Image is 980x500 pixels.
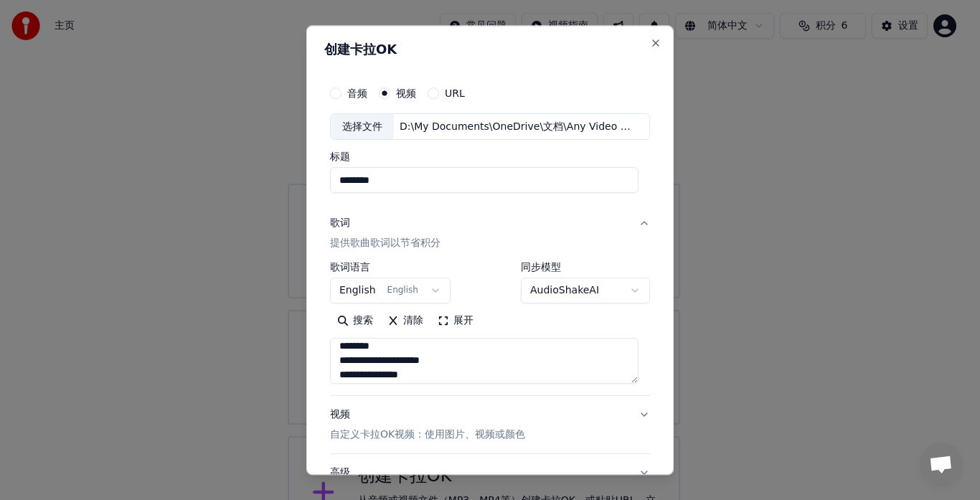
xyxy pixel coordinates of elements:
label: 视频 [396,88,416,98]
button: 展开 [430,310,481,333]
label: 标题 [330,152,650,162]
label: URL [445,88,465,98]
button: 视频自定义卡拉OK视频：使用图片、视频或颜色 [330,397,650,454]
div: 歌词提供歌曲歌词以节省积分 [330,263,650,396]
label: 同步模型 [521,263,650,273]
button: 清除 [380,310,430,333]
div: 歌词 [330,217,350,231]
button: 搜索 [330,310,380,333]
label: 音频 [347,88,367,98]
button: 歌词提供歌曲歌词以节省积分 [330,205,650,263]
div: D:\My Documents\OneDrive\文档\Any Video Converter\Video Download\#單依純《開始懂了》演繹[PERSON_NAME]經典曲目 以獨特嗓... [394,120,638,134]
p: 提供歌曲歌词以节省积分 [330,237,440,251]
label: 歌词语言 [330,263,451,273]
p: 自定义卡拉OK视频：使用图片、视频或颜色 [330,428,525,443]
div: 选择文件 [331,114,394,140]
h2: 创建卡拉OK [324,43,656,56]
button: 高级 [330,455,650,492]
div: 视频 [330,408,525,443]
